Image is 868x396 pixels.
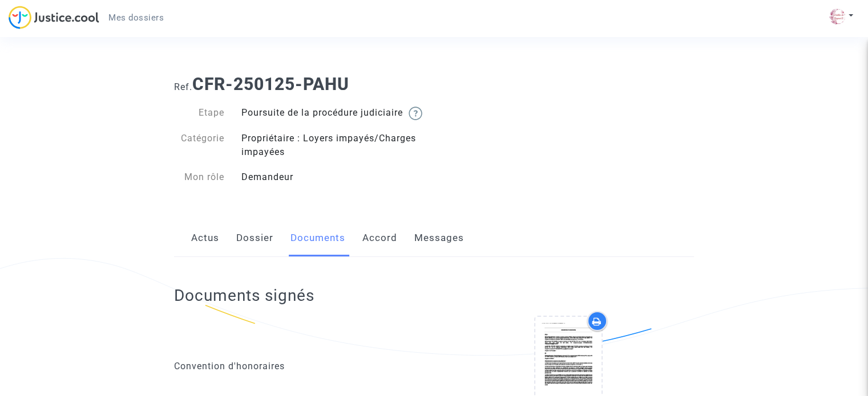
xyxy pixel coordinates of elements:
[409,107,422,120] img: help.svg
[165,132,233,159] div: Catégorie
[192,74,349,94] b: CFR-250125-PAHU
[236,219,273,257] a: Dossier
[829,9,845,25] img: 5f8eb2fa34d72732bbf20fc8521b496a
[174,81,192,92] span: Ref.
[233,106,434,120] div: Poursuite de la procédure judiciaire
[174,285,314,305] h2: Documents signés
[362,219,397,257] a: Accord
[165,106,233,120] div: Etape
[9,6,99,29] img: jc-logo.svg
[290,219,345,257] a: Documents
[233,170,434,184] div: Demandeur
[165,170,233,184] div: Mon rôle
[108,13,164,23] span: Mes dossiers
[233,132,434,159] div: Propriétaire : Loyers impayés/Charges impayées
[99,9,173,26] a: Mes dossiers
[174,360,426,373] div: Convention d'honoraires
[414,219,464,257] a: Messages
[191,219,219,257] a: Actus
